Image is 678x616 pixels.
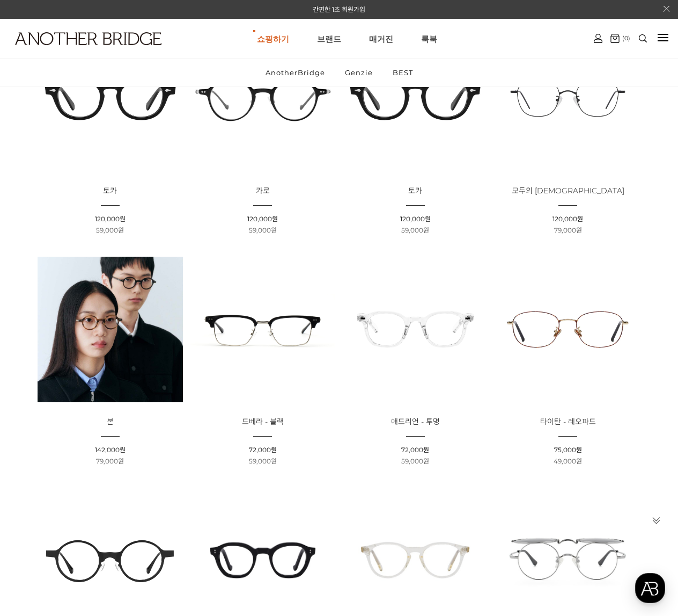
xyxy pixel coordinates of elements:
span: 타이탄 - 레오파드 [540,417,596,426]
a: 카로 [256,187,270,195]
span: 설정 [166,357,179,365]
span: 59,000원 [96,226,124,234]
a: 룩북 [421,19,437,58]
span: 애드리언 - 투명 [391,417,440,426]
span: 토카 [103,186,117,195]
span: 59,000원 [401,226,429,234]
a: BEST [384,59,422,86]
img: cart [610,34,620,43]
span: 120,000원 [552,215,583,223]
a: 대화 [71,340,138,367]
img: 드베라 - 블랙 안경, 트렌디한 블랙 프레임 이미지 [190,257,335,402]
img: cart [594,34,602,43]
a: 본 [107,418,114,426]
img: 본 - 동그란 렌즈로 돋보이는 아세테이트 안경 이미지 [38,257,182,402]
span: 드베라 - 블랙 [242,417,284,426]
span: 72,000원 [249,446,277,454]
span: 본 [107,417,114,426]
span: 홈 [34,357,40,365]
img: 토카 아세테이트 안경 - 다양한 스타일에 맞는 뿔테 안경 이미지 [343,26,488,171]
a: 타이탄 - 레오파드 [540,418,596,426]
img: logo [15,32,161,45]
a: 매거진 [369,19,393,58]
span: 120,000원 [400,215,431,223]
a: 설정 [138,340,206,367]
span: 모두의 [DEMOGRAPHIC_DATA] [512,186,624,195]
a: 브랜드 [317,19,341,58]
img: 모두의 안경 - 다양한 크기에 맞춘 다용도 디자인 이미지 [495,26,640,171]
a: 홈 [3,340,71,367]
span: 59,000원 [401,457,429,465]
span: 49,000원 [554,457,582,465]
span: 72,000원 [401,446,429,454]
img: 타이탄 - 레오파드 고급 안경 이미지 - 독특한 레오파드 패턴의 스타일리시한 디자인 [495,257,640,402]
span: (0) [620,34,630,42]
span: 대화 [98,357,111,366]
img: 토카 아세테이트 뿔테 안경 이미지 [38,26,182,171]
img: 애드리언 - 투명 안경, 패셔너블 아이웨어 이미지 [343,257,488,402]
span: 120,000원 [95,215,126,223]
a: 간편한 1초 회원가입 [313,5,365,13]
a: 드베라 - 블랙 [242,418,284,426]
a: 토카 [408,187,422,195]
span: 79,000원 [96,457,124,465]
span: 120,000원 [247,215,278,223]
span: 59,000원 [249,226,277,234]
span: 75,000원 [554,446,582,454]
a: 모두의 [DEMOGRAPHIC_DATA] [512,187,624,195]
a: 애드리언 - 투명 [391,418,440,426]
a: logo [5,32,107,71]
span: 59,000원 [249,457,277,465]
a: AnotherBridge [256,59,334,86]
span: 토카 [408,186,422,195]
span: 79,000원 [554,226,582,234]
a: (0) [610,34,630,43]
span: 142,000원 [95,446,126,454]
span: 카로 [256,186,270,195]
a: 쇼핑하기 [257,19,289,58]
img: search [639,34,647,42]
a: Genzie [336,59,382,86]
img: 카로 - 감각적인 디자인의 패션 아이템 이미지 [190,26,335,171]
a: 토카 [103,187,117,195]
